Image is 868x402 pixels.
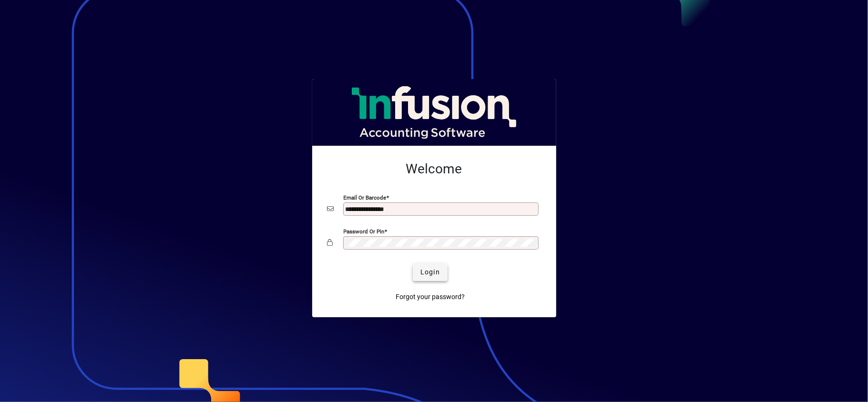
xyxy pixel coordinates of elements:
span: Forgot your password? [396,292,465,302]
mat-label: Password or Pin [344,228,385,234]
a: Forgot your password? [392,289,469,306]
button: Login [413,264,448,281]
span: Login [420,267,440,277]
mat-label: Email or Barcode [344,194,387,201]
h2: Welcome [327,161,541,177]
